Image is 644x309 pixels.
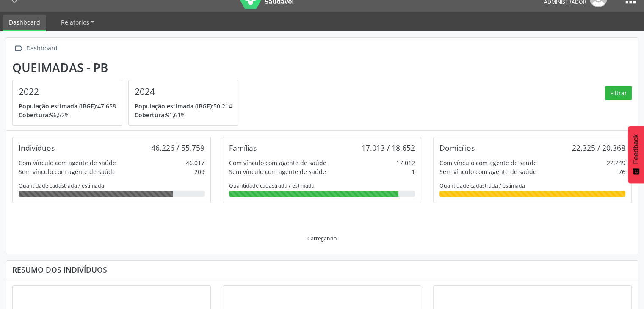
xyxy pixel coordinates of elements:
div: 17.012 [396,158,415,167]
div: Sem vínculo com agente de saúde [439,167,536,176]
span: Cobertura: [135,111,166,119]
div: Domicílios [439,143,475,152]
div: 209 [194,167,205,176]
div: Quantidade cadastrada / estimada [439,182,625,189]
div: Com vínculo com agente de saúde [19,158,116,167]
span: População estimada (IBGE): [135,102,213,110]
div: Dashboard [25,42,59,55]
div: 22.325 / 20.368 [572,143,625,152]
div: Resumo dos indivíduos [12,265,632,274]
div: 17.013 / 18.652 [362,143,415,152]
span: Cobertura: [19,111,50,119]
p: 91,61% [135,110,232,119]
div: 22.249 [607,158,625,167]
div: Indivíduos [19,143,55,152]
div: Sem vínculo com agente de saúde [229,167,326,176]
div: Com vínculo com agente de saúde [439,158,537,167]
a: Relatórios [55,15,100,30]
div: Sem vínculo com agente de saúde [19,167,116,176]
div: Carregando [307,235,337,242]
div: Queimadas - PB [12,61,244,74]
div: Quantidade cadastrada / estimada [19,182,205,189]
span: Relatórios [61,18,89,26]
span: População estimada (IBGE): [19,102,97,110]
i:  [12,42,25,55]
h4: 2022 [19,86,116,97]
span: Feedback [632,134,640,164]
div: 46.226 / 55.759 [151,143,205,152]
button: Filtrar [605,86,632,100]
a:  Dashboard [12,42,59,55]
div: 1 [412,167,415,176]
div: Famílias [229,143,257,152]
div: Com vínculo com agente de saúde [229,158,326,167]
div: 76 [619,167,625,176]
div: Quantidade cadastrada / estimada [229,182,415,189]
a: Dashboard [3,15,46,31]
button: Feedback - Mostrar pesquisa [628,126,644,183]
h4: 2024 [135,86,232,97]
p: 47.658 [19,102,116,110]
div: 46.017 [186,158,205,167]
p: 96,52% [19,110,116,119]
p: 50.214 [135,102,232,110]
